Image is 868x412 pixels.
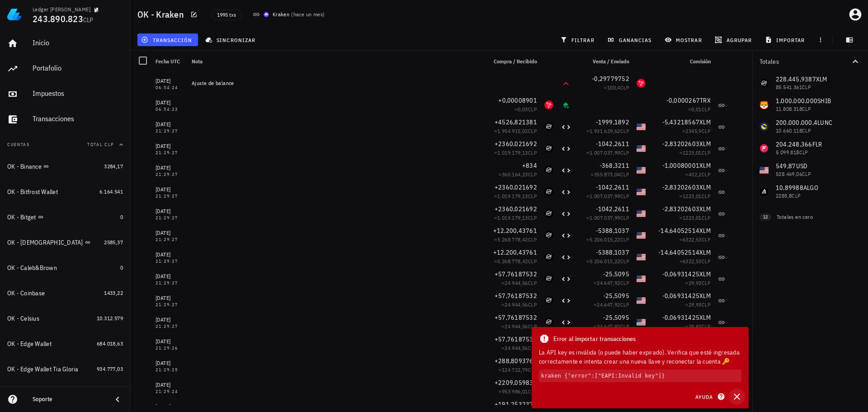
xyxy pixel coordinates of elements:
span: ≈ [679,149,711,156]
span: ≈ [494,258,537,265]
div: 21:29:27 [156,237,184,242]
span: +12.200,43761 [493,248,537,256]
span: Ayuda [695,393,723,401]
span: 29,93 [689,301,702,308]
span: ≈ [586,258,629,265]
span: ≈ [682,128,711,134]
span: CLP [528,323,537,330]
span: CLP [702,236,711,243]
span: ≈ [679,193,711,199]
span: 1.019.179,13 [497,193,528,199]
span: CLP [620,193,629,199]
span: 0 [120,213,123,220]
span: -2,83202603 [662,140,700,148]
span: 5.268.778,42 [497,258,528,265]
span: CLP [528,171,537,178]
span: 432,2 [689,171,702,178]
span: CLP [620,149,629,156]
span: -0,06931425 [662,270,700,278]
div: XLM-icon [544,231,553,240]
span: 1.954.915,02 [497,128,528,134]
span: CLP [702,171,711,178]
span: ≈ [501,279,537,286]
span: ≈ [594,323,629,330]
span: 10.312.579 [97,315,123,322]
span: CLP [620,279,629,286]
div: [DATE] [156,98,184,107]
span: XLM [699,140,711,148]
div: XLM-icon [544,209,553,218]
span: ≈ [594,301,629,308]
span: -1042,2611 [596,205,630,213]
span: CLP [528,366,537,373]
span: 1.019.179,13 [497,214,528,221]
span: -0,06931425 [662,313,700,322]
div: 21:29:27 [156,259,184,264]
span: CLP [528,214,537,221]
button: filtrar [557,33,600,46]
span: 24.647,92 [597,301,620,308]
div: XLM-icon [544,296,553,305]
span: ≈ [501,301,537,308]
button: Totales [752,51,868,72]
div: [DATE] [156,228,184,237]
a: Portafolio [4,58,127,80]
div: [DATE] [156,250,184,259]
span: 29,93 [689,323,702,330]
span: 29,93 [689,279,702,286]
div: Fecha UTC [152,51,188,72]
div: OK - Bitget [7,213,36,221]
span: CLP [528,301,537,308]
span: ≈ [586,193,629,199]
div: USD-icon [637,274,646,283]
span: +834 [522,161,537,170]
span: 1223,01 [683,214,702,221]
span: CLP [620,128,629,134]
span: +2360,021692 [495,183,537,191]
span: mostrar [666,36,702,43]
div: 21:29:26 [156,346,184,350]
span: XLM [699,227,711,235]
button: Ayuda [689,390,729,403]
span: 2585,37 [104,239,123,246]
a: OK - Bitfrost Wallet 6.164.541 [4,181,127,203]
a: OK - [DEMOGRAPHIC_DATA] 2585,37 [4,232,127,253]
a: OK - Edge Wallet 684.018,63 [4,333,127,355]
span: XLM [699,313,711,322]
span: -5388,1037 [596,248,630,256]
span: ≈ [594,279,629,286]
span: -25,5095 [603,292,629,300]
div: OK - Bitfrost Wallet [7,188,58,196]
span: hace un mes [293,11,323,18]
span: CLP [702,149,711,156]
div: [DATE] [156,272,184,281]
h1: OK - Kraken [137,7,188,22]
div: USD-icon [637,187,646,196]
span: CLP [702,193,711,199]
div: 21:29:25 [156,368,184,372]
span: ≈ [499,366,537,373]
span: -5388,1037 [596,227,630,235]
span: 24.944,56 [505,301,528,308]
span: -14,64052514 [658,248,699,256]
span: 124.722,79 [502,366,528,373]
span: filtrar [562,36,594,43]
span: -25,5095 [603,270,629,278]
div: XLM-icon [544,317,553,327]
span: +2209,059832 [495,379,537,387]
span: CLP [702,106,711,113]
span: CLP [528,388,537,395]
span: Total CLP [87,142,114,147]
div: Portafolio [33,64,123,72]
span: CLP [528,149,537,156]
div: [DATE] [156,142,184,151]
span: CLP [528,128,537,134]
span: CLP [702,323,711,330]
span: 2345,9 [685,128,701,134]
span: 6322,53 [683,258,702,265]
span: +57,76187532 [495,270,537,278]
span: ≈ [499,388,537,395]
span: 1223,01 [683,149,702,156]
div: Totales en cero [777,213,843,221]
span: 5.206.015,22 [590,236,620,243]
